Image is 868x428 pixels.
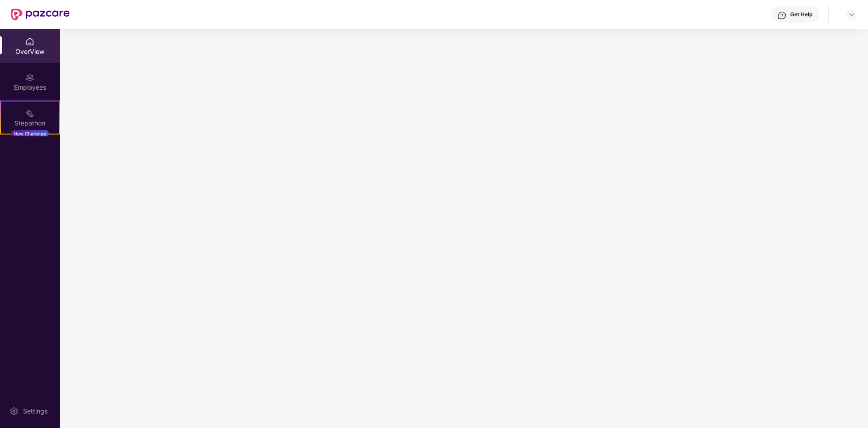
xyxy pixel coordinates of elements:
[11,9,70,20] img: New Pazcare Logo
[1,119,59,128] div: Stepathon
[790,11,812,18] div: Get Help
[25,37,34,46] img: svg+xml;base64,PHN2ZyBpZD0iSG9tZSIgeG1sbnM9Imh0dHA6Ly93d3cudzMub3JnLzIwMDAvc3ZnIiB3aWR0aD0iMjAiIG...
[777,11,787,20] img: svg+xml;base64,PHN2ZyBpZD0iSGVscC0zMngzMiIgeG1sbnM9Imh0dHA6Ly93d3cudzMub3JnLzIwMDAvc3ZnIiB3aWR0aD...
[10,407,19,416] img: svg+xml;base64,PHN2ZyBpZD0iU2V0dGluZy0yMHgyMCIgeG1sbnM9Imh0dHA6Ly93d3cudzMub3JnLzIwMDAvc3ZnIiB3aW...
[20,407,50,416] div: Settings
[11,130,49,137] div: New Challenge
[848,11,855,18] img: svg+xml;base64,PHN2ZyBpZD0iRHJvcGRvd24tMzJ4MzIiIHhtbG5zPSJodHRwOi8vd3d3LnczLm9yZy8yMDAwL3N2ZyIgd2...
[25,73,34,82] img: svg+xml;base64,PHN2ZyBpZD0iRW1wbG95ZWVzIiB4bWxucz0iaHR0cDovL3d3dy53My5vcmcvMjAwMC9zdmciIHdpZHRoPS...
[25,109,34,118] img: svg+xml;base64,PHN2ZyB4bWxucz0iaHR0cDovL3d3dy53My5vcmcvMjAwMC9zdmciIHdpZHRoPSIyMSIgaGVpZ2h0PSIyMC...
